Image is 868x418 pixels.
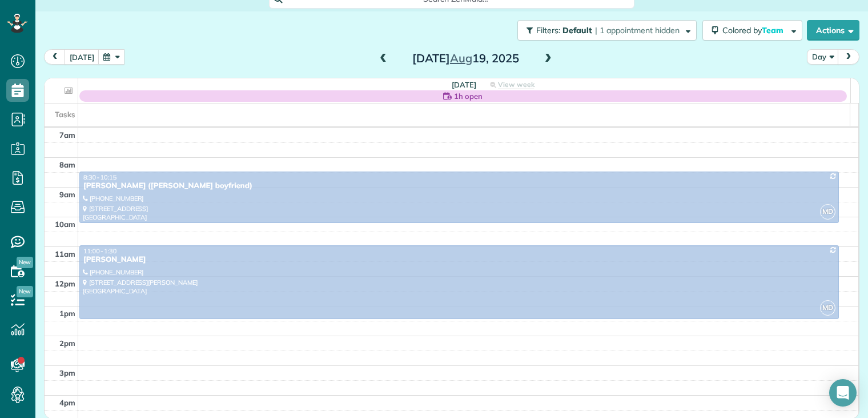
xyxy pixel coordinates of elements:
span: [DATE] [452,80,476,89]
button: Day [807,49,839,65]
span: Aug [450,51,472,65]
span: 7am [59,130,75,140]
span: Filters: [536,25,560,35]
span: Default [562,25,593,35]
span: 2pm [59,339,75,348]
span: 8am [59,160,75,169]
span: 4pm [59,398,75,407]
span: View week [498,80,535,89]
button: next [838,49,859,65]
span: | 1 appointment hidden [595,25,680,35]
span: 1pm [59,309,75,318]
button: Actions [807,20,859,41]
button: Filters: Default | 1 appointment hidden [517,20,697,41]
span: 3pm [59,368,75,377]
span: 9am [59,190,75,199]
span: Colored by [722,25,787,35]
h2: [DATE] 19, 2025 [394,52,537,65]
span: New [17,257,33,268]
span: Tasks [55,110,75,119]
span: 12pm [55,279,75,288]
span: New [17,286,33,297]
span: Team [762,25,785,35]
a: Filters: Default | 1 appointment hidden [512,20,697,41]
button: Colored byTeam [702,20,802,41]
span: 11am [55,249,75,258]
button: [DATE] [65,49,99,65]
span: 1h open [454,90,483,102]
div: Open Intercom Messenger [829,379,857,407]
span: 10am [55,220,75,229]
button: prev [44,49,66,65]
